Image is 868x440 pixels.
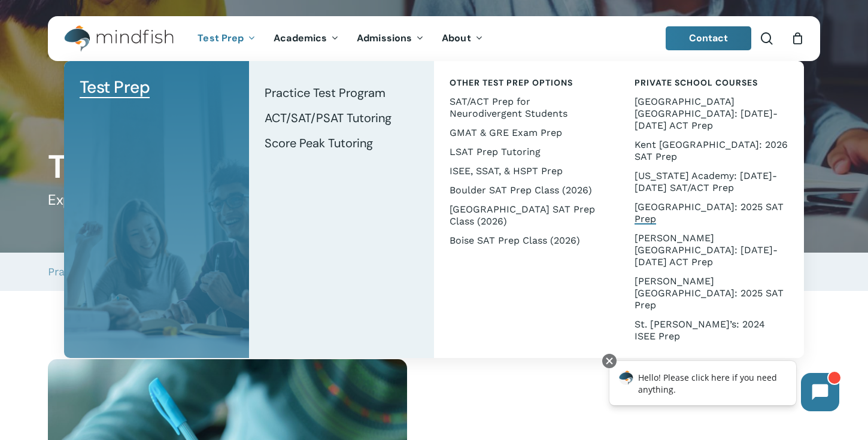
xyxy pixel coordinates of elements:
a: [GEOGRAPHIC_DATA] [GEOGRAPHIC_DATA]: [DATE]-[DATE] ACT Prep [631,92,792,135]
a: Practice Test Program [261,80,422,105]
span: [GEOGRAPHIC_DATA]: 2025 SAT Prep [635,201,784,224]
span: Boulder SAT Prep Class (2026) [450,184,592,196]
a: Academics [265,34,348,44]
span: [US_STATE] Academy: [DATE]-[DATE] SAT/ACT Prep [635,170,777,193]
span: Academics [274,32,327,44]
a: Boulder SAT Prep Class (2026) [446,181,607,200]
a: [GEOGRAPHIC_DATA] SAT Prep Class (2026) [446,200,607,231]
span: Admissions [357,32,412,44]
span: Score Peak Tutoring [265,135,373,151]
a: Private School Courses [631,73,792,92]
span: Kent [GEOGRAPHIC_DATA]: 2026 SAT Prep [635,139,788,162]
a: ISEE, SSAT, & HSPT Prep [446,162,607,181]
a: Score Peak Tutoring [261,131,422,156]
span: Other Test Prep Options [450,77,573,88]
a: Contact [666,26,752,50]
span: ACT/SAT/PSAT Tutoring [265,110,391,126]
h5: Expert Guidance to Achieve Your Goals on the SAT, ACT and PSAT [48,190,820,210]
span: LSAT Prep Tutoring [450,146,541,157]
a: LSAT Prep Tutoring [446,142,607,162]
span: Private School Courses [635,77,758,88]
span: [PERSON_NAME][GEOGRAPHIC_DATA]: 2025 SAT Prep [635,275,784,311]
span: SAT/ACT Prep for Neurodivergent Students [450,96,567,119]
a: Other Test Prep Options [446,73,607,92]
header: Main Menu [48,16,820,61]
a: [PERSON_NAME][GEOGRAPHIC_DATA]: [DATE]-[DATE] ACT Prep [631,229,792,272]
nav: Main Menu [189,16,491,61]
span: GMAT & GRE Exam Prep [450,127,562,138]
a: ACT/SAT/PSAT Tutoring [261,105,422,131]
span: Practice Test Program [265,85,386,101]
iframe: Chatbot [597,351,851,423]
span: [GEOGRAPHIC_DATA] [GEOGRAPHIC_DATA]: [DATE]-[DATE] ACT Prep [635,96,778,131]
a: GMAT & GRE Exam Prep [446,123,607,142]
span: [GEOGRAPHIC_DATA] SAT Prep Class (2026) [450,204,595,227]
a: [PERSON_NAME][GEOGRAPHIC_DATA]: 2025 SAT Prep [631,272,792,315]
a: [GEOGRAPHIC_DATA]: 2025 SAT Prep [631,198,792,229]
a: SAT/ACT Prep for Neurodivergent Students [446,92,607,123]
span: Contact [689,32,729,44]
h1: Test Prep Tutoring [48,148,820,186]
a: About [433,34,492,44]
a: Admissions [348,34,433,44]
a: Test Prep [76,73,237,102]
span: St. [PERSON_NAME]’s: 2024 ISEE Prep [635,318,765,342]
a: Boise SAT Prep Class (2026) [446,231,607,250]
span: Boise SAT Prep Class (2026) [450,235,580,246]
a: Cart [791,32,804,45]
span: ISEE, SSAT, & HSPT Prep [450,165,563,177]
span: About [442,32,471,44]
a: Test Prep [189,34,265,44]
span: Test Prep [198,32,244,44]
a: St. [PERSON_NAME]’s: 2024 ISEE Prep [631,315,792,346]
a: Practice Test Program [48,253,163,291]
span: [PERSON_NAME][GEOGRAPHIC_DATA]: [DATE]-[DATE] ACT Prep [635,232,778,268]
span: Test Prep [80,76,150,98]
a: Kent [GEOGRAPHIC_DATA]: 2026 SAT Prep [631,135,792,166]
a: [US_STATE] Academy: [DATE]-[DATE] SAT/ACT Prep [631,166,792,198]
